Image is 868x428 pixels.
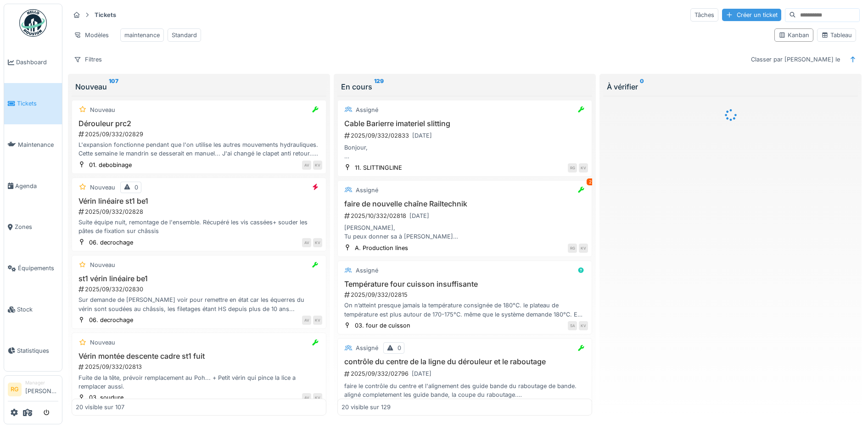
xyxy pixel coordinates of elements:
[76,274,322,283] h3: st1 vérin linéaire be1
[76,373,322,391] div: Fuite de la tête, prévoir remplacement au Poh... + Petit vérin qui pince la lice a remplacer aussi.
[90,338,115,347] div: Nouveau
[70,28,113,42] div: Modèles
[302,161,311,170] div: AV
[76,218,322,235] div: Suite équipe nuit, remontage de l'ensemble. Récupéré les vis cassées+ souder les pâtes de fixatio...
[109,81,118,92] sup: 107
[747,53,844,66] div: Classer par [PERSON_NAME] le
[172,31,197,39] div: Standard
[4,248,62,289] a: Équipements
[76,197,322,206] h3: Vérin linéaire st1 be1
[16,58,58,67] span: Dashboard
[342,403,391,411] div: 20 visible sur 129
[76,295,322,313] div: Sur demande de [PERSON_NAME] voir pour remettre en état car les équerres du vérin sont soudées au...
[4,206,62,248] a: Zones
[76,403,124,411] div: 20 visible sur 107
[343,290,588,299] div: 2025/09/332/02815
[579,163,588,172] div: KV
[343,130,588,141] div: 2025/09/332/02833
[343,210,588,222] div: 2025/10/332/02818
[18,264,58,272] span: Équipements
[356,106,378,114] div: Assigné
[579,321,588,330] div: KV
[356,344,378,352] div: Assigné
[778,31,809,39] div: Kanban
[355,163,402,172] div: 11. SLITTINGLINE
[134,416,138,424] div: 2
[76,352,322,361] h3: Vérin montée descente cadre st1 fuit
[4,165,62,206] a: Agenda
[341,81,588,92] div: En cours
[17,305,58,314] span: Stock
[607,81,854,92] div: À vérifier
[124,31,160,39] div: maintenance
[640,81,644,92] sup: 0
[302,393,311,402] div: AV
[90,106,115,114] div: Nouveau
[8,383,22,396] li: RG
[313,238,322,247] div: KV
[18,140,58,149] span: Maintenance
[17,346,58,355] span: Statistiques
[343,368,588,379] div: 2025/09/332/02796
[690,8,718,22] div: Tâches
[342,357,588,366] h3: contrôle du centre de la ligne du dérouleur et le raboutage
[409,211,429,220] div: [DATE]
[412,369,431,378] div: [DATE]
[19,9,47,37] img: Badge_color-CXgf-gQk.svg
[398,344,401,352] div: 0
[342,280,588,289] h3: Température four cuisson insuffisante
[25,379,58,386] div: Manager
[342,200,588,208] h3: faire de nouvelle chaîne Railtechnik
[76,140,322,158] div: L'expansion fonctionne pendant que l'on utilise les autres mouvements hydrauliques. Cette semaine...
[134,183,138,192] div: 0
[25,379,58,399] li: [PERSON_NAME]
[355,321,410,330] div: 03. four de cuisson
[302,238,311,247] div: AV
[15,182,58,190] span: Agenda
[75,81,323,92] div: Nouveau
[302,316,311,325] div: AV
[4,330,62,371] a: Statistiques
[568,321,577,330] div: SA
[568,244,577,253] div: RG
[4,289,62,330] a: Stock
[374,81,384,92] sup: 129
[78,285,322,294] div: 2025/09/332/02830
[587,178,594,185] div: 2
[356,186,378,195] div: Assigné
[8,379,58,401] a: RG Manager[PERSON_NAME]
[821,31,852,39] div: Tableau
[313,393,322,402] div: KV
[70,53,106,66] div: Filtres
[89,316,133,324] div: 06. decrochage
[90,416,115,424] div: Nouveau
[342,223,588,241] div: [PERSON_NAME], Tu peux donner sa à [PERSON_NAME] couper la chaine 16B1 en des morceau de 3 maillo...
[722,9,781,21] div: Créer un ticket
[89,393,123,402] div: 03. soudure
[568,163,577,172] div: RG
[17,99,58,108] span: Tickets
[342,143,588,161] div: Bonjour, metre une protection autour du cable afin qu'il ne soit plus sectioné par le coupeaux
[4,42,62,83] a: Dashboard
[90,261,115,269] div: Nouveau
[89,238,133,247] div: 06. decrochage
[313,161,322,170] div: KV
[91,11,120,19] strong: Tickets
[342,382,588,399] div: faire le contrôle du centre et l'alignement des guide bande du raboutage de bande. aligné complet...
[78,130,322,139] div: 2025/09/332/02829
[4,83,62,124] a: Tickets
[90,183,115,192] div: Nouveau
[89,161,132,169] div: 01. debobinage
[313,316,322,325] div: KV
[4,124,62,166] a: Maintenance
[412,131,432,140] div: [DATE]
[76,119,322,128] h3: Dérouleur prc2
[342,119,588,128] h3: Cable Barierre imateriel slitting
[15,222,58,231] span: Zones
[355,244,408,252] div: A. Production lines
[579,244,588,253] div: KV
[356,266,378,275] div: Assigné
[78,207,322,216] div: 2025/09/332/02828
[342,301,588,318] div: On n’atteint presque jamais la température consignée de 180°C. le plateau de température est plus...
[78,362,322,371] div: 2025/09/332/02813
